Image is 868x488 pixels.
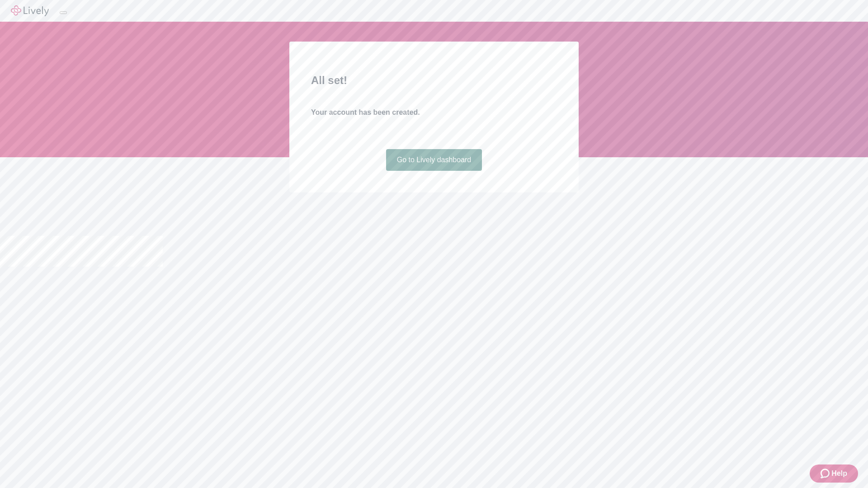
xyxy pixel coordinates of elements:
[11,5,49,16] img: Lively
[831,468,847,479] span: Help
[311,107,557,118] h4: Your account has been created.
[311,72,557,89] h2: All set!
[386,149,482,171] a: Go to Lively dashboard
[810,465,858,483] button: Zendesk support iconHelp
[60,11,67,14] button: Log out
[821,468,831,479] svg: Zendesk support icon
